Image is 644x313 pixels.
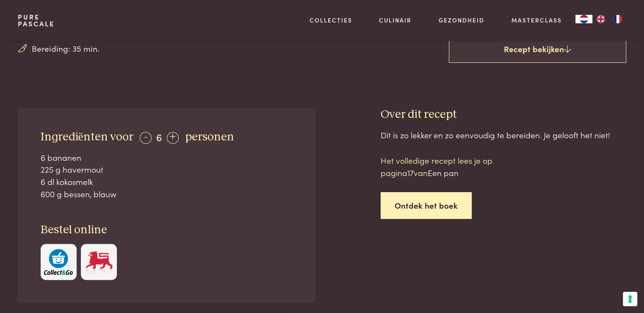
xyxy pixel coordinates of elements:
span: Een pan [428,167,459,178]
div: 600 g bessen, blauw [41,188,293,200]
img: c308188babc36a3a401bcb5cb7e020f4d5ab42f7cacd8327e500463a43eeb86c.svg [44,249,73,275]
h3: Over dit recept [381,107,626,122]
a: PurePascale [18,14,55,27]
ul: Language list [592,15,626,23]
a: Masterclass [511,16,562,25]
a: Culinair [379,16,412,25]
span: Bereiding: 35 min. [32,42,100,55]
div: Dit is zo lekker en zo eenvoudig te bereiden. Je gelooft het niet! [381,129,626,141]
p: Het volledige recept lees je op pagina van [381,154,525,179]
a: FR [609,15,626,23]
div: 225 g havermout [41,163,293,176]
a: Ontdek het boek [381,192,472,219]
button: Uw voorkeuren voor toestemming voor trackingtechnologieën [623,292,637,306]
span: 6 [156,130,162,144]
a: Gezondheid [439,16,484,25]
div: Language [575,15,592,23]
div: 6 bananen [41,151,293,164]
span: Ingrediënten voor [41,131,133,143]
aside: Language selected: Nederlands [575,15,626,23]
h3: Bestel online [41,223,293,238]
img: Delhaize [85,249,113,275]
a: Recept bekijken [449,36,626,63]
span: 17 [407,167,414,178]
a: Collecties [310,16,352,25]
div: + [167,132,179,144]
span: personen [185,131,234,143]
div: 6 dl kokosmelk [41,176,293,188]
a: EN [592,15,609,23]
a: NL [575,15,592,23]
div: - [140,132,152,144]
